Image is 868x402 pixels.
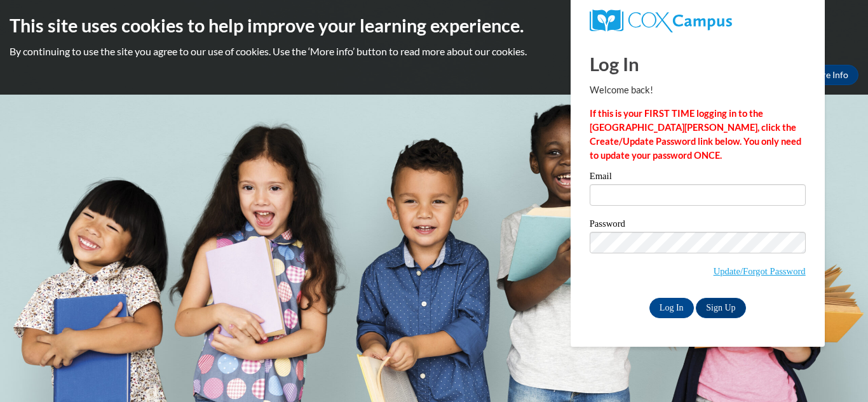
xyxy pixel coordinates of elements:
[696,298,745,318] a: Sign Up
[590,51,806,77] h1: Log In
[590,10,806,32] a: COX Campus
[590,219,806,232] label: Password
[10,13,858,38] h2: This site uses cookies to help improve your learning experience.
[590,171,806,184] label: Email
[10,44,858,58] p: By continuing to use the site you agree to our use of cookies. Use the ‘More info’ button to read...
[799,65,858,85] a: More Info
[714,266,806,276] a: Update/Forgot Password
[649,298,694,318] input: Log In
[590,108,801,161] strong: If this is your FIRST TIME logging in to the [GEOGRAPHIC_DATA][PERSON_NAME], click the Create/Upd...
[590,83,806,97] p: Welcome back!
[590,10,732,32] img: COX Campus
